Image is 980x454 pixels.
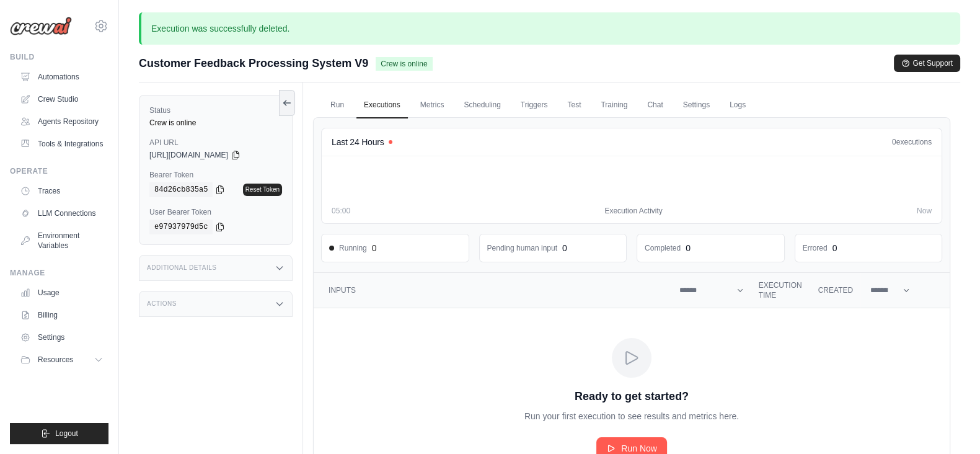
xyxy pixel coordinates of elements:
[149,182,213,197] code: 84d26cb835a5
[562,242,567,254] div: 0
[15,203,108,223] a: LLM Connections
[892,137,932,147] div: executions
[147,300,177,308] h3: Actions
[139,55,368,72] span: Customer Feedback Processing System V9
[15,327,108,347] a: Settings
[149,207,282,217] label: User Bearer Token
[10,52,108,62] div: Build
[15,112,108,131] a: Agents Repository
[15,226,108,256] a: Environment Variables
[332,136,384,148] h4: Last 24 Hours
[139,12,960,45] p: Execution was successfully deleted.
[645,243,681,253] dd: Completed
[456,92,508,118] a: Scheduling
[10,17,72,35] img: Logo
[15,89,108,109] a: Crew Studio
[15,134,108,154] a: Tools & Integrations
[15,305,108,325] a: Billing
[593,92,635,118] a: Training
[811,273,860,308] th: Created
[10,268,108,278] div: Manage
[575,388,689,405] p: Ready to get started?
[487,243,557,253] dd: Pending human input
[604,206,662,216] span: Execution Activity
[38,355,73,365] span: Resources
[894,55,960,72] button: Get Support
[149,138,282,148] label: API URL
[917,206,932,216] span: Now
[722,92,753,118] a: Logs
[55,429,78,438] span: Logout
[149,150,228,160] span: [URL][DOMAIN_NAME]
[676,92,717,118] a: Settings
[149,220,213,234] code: e97937979d5c
[372,242,377,254] div: 0
[332,206,350,216] span: 05:00
[640,92,670,118] a: Chat
[803,243,828,253] dd: Errored
[376,57,432,71] span: Crew is online
[243,184,282,196] a: Reset Token
[413,92,452,118] a: Metrics
[15,283,108,303] a: Usage
[10,166,108,176] div: Operate
[560,92,588,118] a: Test
[751,273,811,308] th: Execution Time
[147,264,216,272] h3: Additional Details
[15,181,108,201] a: Traces
[149,170,282,180] label: Bearer Token
[15,350,108,370] button: Resources
[149,105,282,115] label: Status
[10,423,108,444] button: Logout
[524,410,739,422] p: Run your first execution to see results and metrics here.
[832,242,837,254] div: 0
[329,243,367,253] span: Running
[314,273,672,308] th: Inputs
[15,67,108,87] a: Automations
[356,92,408,118] a: Executions
[323,92,351,118] a: Run
[513,92,555,118] a: Triggers
[892,138,896,146] span: 0
[686,242,691,254] div: 0
[149,118,282,128] div: Crew is online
